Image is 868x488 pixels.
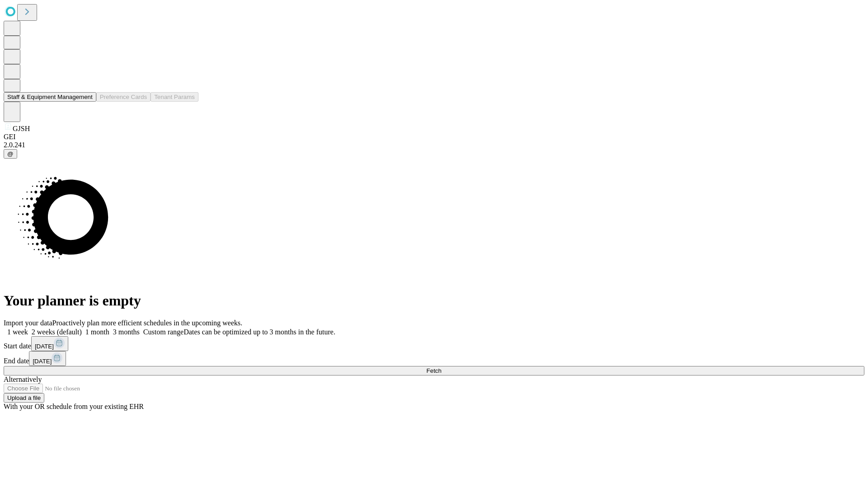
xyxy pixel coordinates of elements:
button: Fetch [4,366,864,375]
span: Proactively plan more efficient schedules in the upcoming weeks. [52,319,242,327]
button: Preference Cards [96,92,151,102]
span: 3 months [113,328,140,336]
div: GEI [4,133,864,141]
h1: Your planner is empty [4,292,864,309]
button: Tenant Params [151,92,198,102]
div: 2.0.241 [4,141,864,149]
button: [DATE] [31,336,68,351]
span: Custom range [143,328,184,336]
button: @ [4,149,17,159]
span: With your OR schedule from your existing EHR [4,403,144,410]
span: Alternatively [4,375,42,383]
span: Dates can be optimized up to 3 months in the future. [184,328,335,336]
button: Upload a file [4,393,44,403]
span: 2 weeks (default) [32,328,82,336]
div: Start date [4,336,864,351]
span: [DATE] [35,343,54,350]
div: End date [4,351,864,366]
span: GJSH [13,125,30,132]
span: @ [7,150,14,157]
span: Fetch [426,367,441,374]
button: [DATE] [29,351,66,366]
span: 1 week [7,328,28,336]
span: 1 month [85,328,109,336]
span: [DATE] [33,358,52,365]
button: Staff & Equipment Management [4,92,96,102]
span: Import your data [4,319,52,327]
